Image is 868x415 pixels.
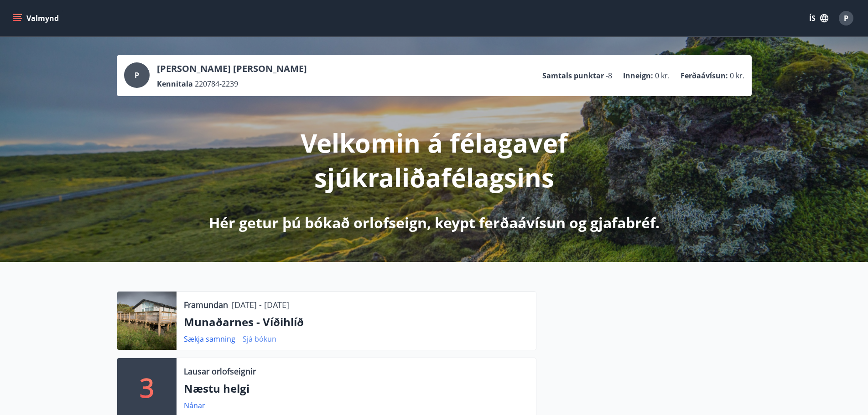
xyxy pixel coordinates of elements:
[655,71,670,81] span: 0 kr.
[184,299,228,311] p: Framundan
[135,70,139,80] span: P
[209,213,660,233] p: Hér getur þú bókað orlofseign, keypt ferðaávísun og gjafabréf.
[623,71,653,81] p: Inneign :
[243,334,276,344] a: Sjá bókun
[157,62,307,75] p: [PERSON_NAME] [PERSON_NAME]
[140,370,154,405] p: 3
[844,13,848,23] span: P
[195,79,238,89] span: 220784-2239
[184,334,235,344] a: Sækja samning
[184,365,256,377] p: Lausar orlofseignir
[232,299,289,311] p: [DATE] - [DATE]
[184,314,529,330] p: Munaðarnes - Víðihlíð
[157,79,193,89] p: Kennitala
[193,125,675,195] p: Velkomin á félagavef sjúkraliðafélagsins
[606,71,612,81] span: -8
[730,71,744,81] span: 0 kr.
[184,400,205,410] a: Nánar
[11,10,62,26] button: menu
[804,10,833,26] button: ÍS
[681,71,728,81] p: Ferðaávísun :
[184,381,529,396] p: Næstu helgi
[542,71,604,81] p: Samtals punktar
[835,7,857,29] button: P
